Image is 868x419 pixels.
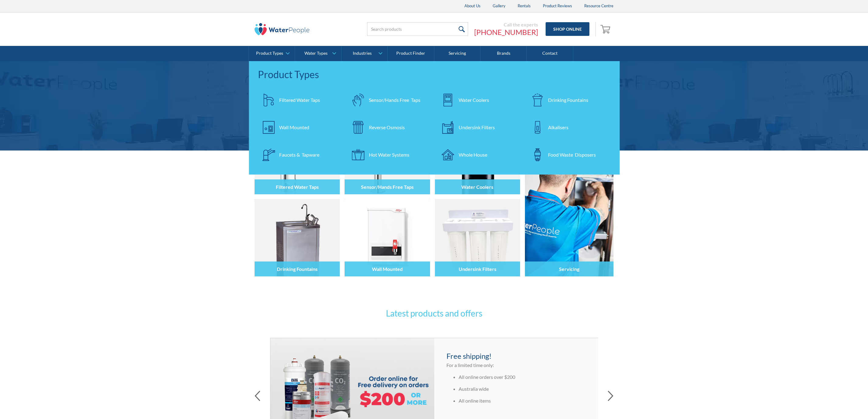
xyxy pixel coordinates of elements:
[258,144,342,165] a: Faucets & Tapware
[279,151,319,158] div: Faucets & Tapware
[369,151,409,158] div: Hot Water Systems
[369,96,420,104] div: Sensor/Hands Free Taps
[481,46,527,61] a: Brands
[527,89,610,111] a: Drinking Fountains
[348,89,431,111] a: Sensor/Hands Free Taps
[437,117,521,138] a: Undersink Filters
[295,46,341,61] a: Water Types
[388,46,434,61] a: Product Finder
[258,67,610,82] div: Product Types
[249,46,295,61] a: Product Types
[279,124,309,131] div: Wall Mounted
[527,117,610,138] a: Alkalisers
[548,124,568,131] div: Alkalisers
[459,151,487,158] div: Whole House
[258,89,342,111] a: Filtered Water Taps
[446,362,586,369] p: For a limited time only:
[276,184,319,190] h4: Filtered Water Taps
[255,199,340,276] img: Drinking Fountains
[258,117,342,138] a: Wall Mounted
[599,22,613,36] a: Open empty cart
[459,266,496,272] h4: Undersink Filters
[279,96,320,104] div: Filtered Water Taps
[461,184,493,190] h4: Water Coolers
[600,24,612,34] img: shopping cart
[348,117,431,138] a: Reverse Osmosis
[527,46,573,61] a: Contact
[353,51,372,56] div: Industries
[474,22,538,28] div: Call the experts
[548,151,596,158] div: Food Waste Disposers
[459,373,586,381] li: All online orders over $200
[304,51,328,56] div: Water Types
[367,22,468,36] input: Search products
[315,307,553,320] h3: Latest products and offers
[249,61,620,175] nav: Product Types
[369,124,405,131] div: Reverse Osmosis
[546,22,589,36] a: Shop Online
[361,184,414,190] h4: Sensor/Hands Free Taps
[459,124,495,131] div: Undersink Filters
[459,385,586,393] li: Australia wide
[525,117,613,276] a: Servicing
[459,397,586,404] li: All online items
[434,46,481,61] a: Servicing
[527,144,610,165] a: Food Waste Disposers
[256,51,283,56] div: Product Types
[559,266,579,272] h4: Servicing
[342,46,387,61] a: Industries
[437,144,521,165] a: Whole House
[548,96,588,104] div: Drinking Fountains
[372,266,403,272] h4: Wall Mounted
[345,199,430,276] img: Wall Mounted
[459,96,489,104] div: Water Coolers
[277,266,318,272] h4: Drinking Fountains
[446,351,586,362] h4: Free shipping!
[474,28,538,37] a: [PHONE_NUMBER]
[348,144,431,165] a: Hot Water Systems
[437,89,521,111] a: Water Coolers
[255,23,309,35] img: The Water People
[435,199,520,276] img: Undersink Filters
